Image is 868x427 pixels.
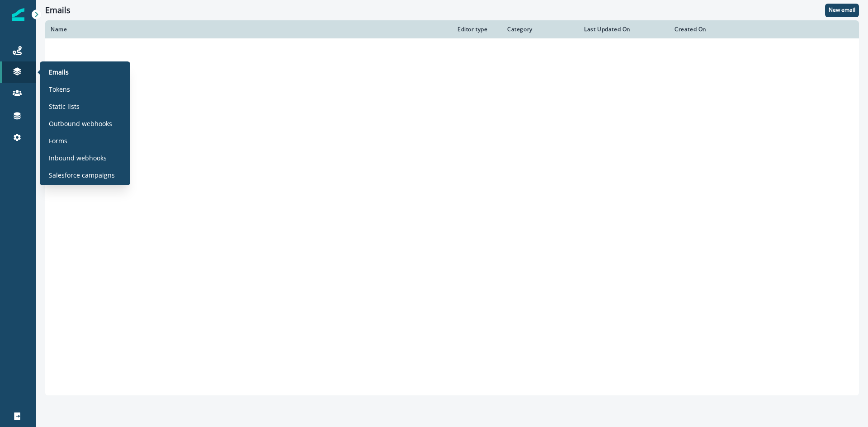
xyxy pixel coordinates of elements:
[49,119,112,128] p: Outbound webhooks
[43,168,127,182] a: Salesforce campaigns
[43,117,127,130] a: Outbound webhooks
[49,136,67,145] p: Forms
[43,99,127,113] a: Static lists
[51,26,447,33] div: Name
[458,26,496,33] div: Editor type
[584,26,664,33] div: Last Updated On
[49,102,80,111] p: Static lists
[43,151,127,164] a: Inbound webhooks
[829,7,855,13] p: New email
[507,26,573,33] div: Category
[43,134,127,147] a: Forms
[675,26,754,33] div: Created On
[825,4,859,17] button: New email
[49,84,70,94] p: Tokens
[49,170,115,180] p: Salesforce campaigns
[49,153,107,163] p: Inbound webhooks
[43,65,127,79] a: Emails
[45,5,71,15] h1: Emails
[43,82,127,96] a: Tokens
[49,67,69,77] p: Emails
[12,8,24,21] img: Inflection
